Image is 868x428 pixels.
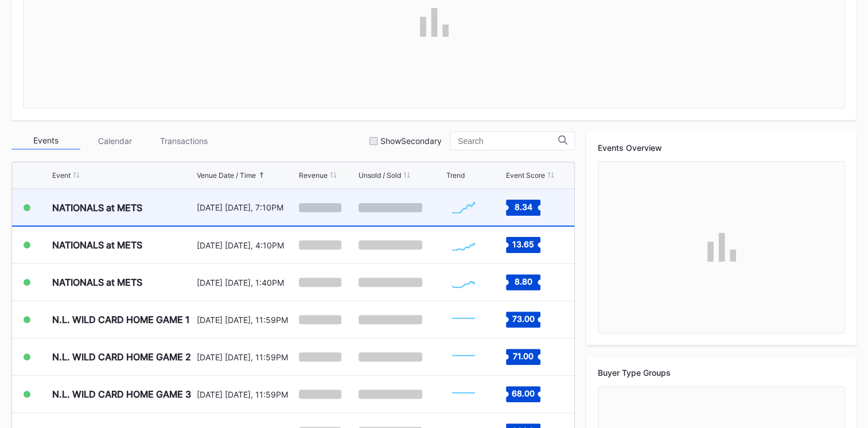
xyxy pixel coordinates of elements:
[512,239,534,249] text: 13.65
[52,239,142,251] div: NATIONALS at METS
[299,171,328,180] div: Revenue
[598,368,845,378] div: Buyer Type Groups
[515,277,532,286] text: 8.80
[197,203,296,212] div: [DATE] [DATE], 7:10PM
[515,201,532,211] text: 8.34
[52,171,71,180] div: Event
[197,171,256,180] div: Venue Date / Time
[149,132,218,150] div: Transactions
[446,231,481,259] svg: Chart title
[446,380,481,408] svg: Chart title
[380,136,442,146] div: Show Secondary
[512,314,535,324] text: 73.00
[52,277,142,288] div: NATIONALS at METS
[446,343,481,371] svg: Chart title
[197,278,296,287] div: [DATE] [DATE], 1:40PM
[80,132,149,150] div: Calendar
[446,193,481,222] svg: Chart title
[197,315,296,325] div: [DATE] [DATE], 11:59PM
[359,171,401,180] div: Unsold / Sold
[446,268,481,297] svg: Chart title
[52,202,142,213] div: NATIONALS at METS
[458,137,558,146] input: Search
[446,171,465,180] div: Trend
[512,388,535,398] text: 68.00
[197,390,296,399] div: [DATE] [DATE], 11:59PM
[598,143,845,153] div: Events Overview
[506,171,545,180] div: Event Score
[52,314,190,325] div: N.L. WILD CARD HOME GAME 1
[52,388,191,400] div: N.L. WILD CARD HOME GAME 3
[197,352,296,362] div: [DATE] [DATE], 11:59PM
[52,351,191,363] div: N.L. WILD CARD HOME GAME 2
[11,132,80,150] div: Events
[446,305,481,334] svg: Chart title
[513,351,534,361] text: 71.00
[197,240,296,250] div: [DATE] [DATE], 4:10PM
